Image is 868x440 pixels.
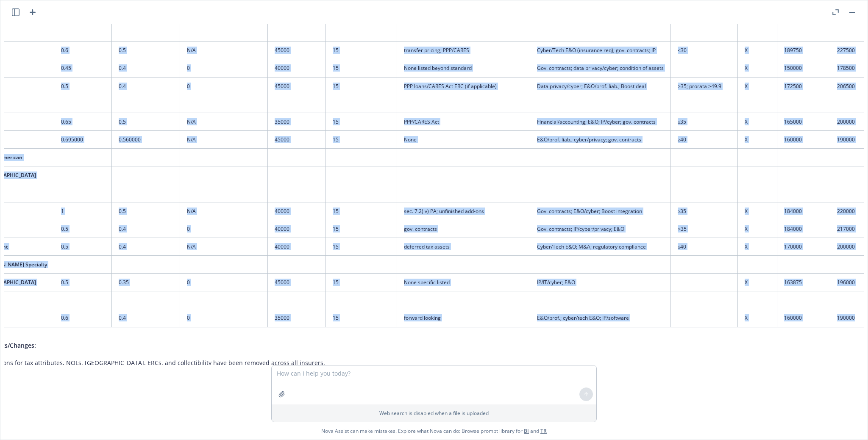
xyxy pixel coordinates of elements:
[738,274,777,291] td: X
[180,131,267,149] td: N/A
[777,59,830,77] td: 150000
[738,42,777,59] td: X
[738,59,777,77] td: X
[54,131,112,149] td: 0.695000
[54,77,112,95] td: 0.5
[321,422,547,440] span: Nova Assist can make mistakes. Explore what Nova can do: Browse prompt library for and
[540,427,547,434] a: TR
[267,274,325,291] td: 45000
[111,42,180,59] td: 0.5
[180,113,267,130] td: N/A
[111,274,180,291] td: 0.35
[777,42,830,59] td: 189750
[397,131,530,149] td: None
[325,59,397,77] td: 15
[397,220,530,238] td: gov. contracts
[111,59,180,77] td: 0.4
[325,309,397,327] td: 15
[397,202,530,220] td: sec. 7.2(iv) PA; unfinished add-ons
[777,202,830,220] td: 184000
[111,309,180,327] td: 0.4
[267,42,325,59] td: 45000
[397,274,530,291] td: None specific listed
[777,238,830,255] td: 170000
[530,274,670,291] td: IP/IT/cyber; E&O
[180,309,267,327] td: 0
[180,238,267,255] td: N/A
[325,202,397,220] td: 15
[777,220,830,238] td: 184000
[111,77,180,95] td: 0.4
[325,238,397,255] td: 15
[277,410,591,417] p: Web search is disabled when a file is uploaded
[180,220,267,238] td: 0
[670,77,738,95] td: >35; prorata >49.9
[738,131,777,149] td: X
[54,42,112,59] td: 0.6
[267,113,325,130] td: 35000
[325,131,397,149] td: 15
[111,220,180,238] td: 0.4
[738,202,777,220] td: X
[267,77,325,95] td: 45000
[530,220,670,238] td: Gov. contracts; IP/cyber/privacy; E&O
[738,238,777,255] td: X
[738,113,777,130] td: X
[738,220,777,238] td: X
[180,59,267,77] td: 0
[325,42,397,59] td: 15
[777,131,830,149] td: 160000
[738,309,777,327] td: X
[267,131,325,149] td: 45000
[530,309,670,327] td: E&O/prof.; cyber/tech E&O; IP/software
[111,131,180,149] td: 0.560000
[397,42,530,59] td: transfer pricing; PPP/CARES
[777,77,830,95] td: 172500
[54,274,112,291] td: 0.5
[777,274,830,291] td: 163875
[397,113,530,130] td: PPP/CARES Act
[530,113,670,130] td: Financial/accounting; E&O; IP/cyber; gov. contracts
[111,202,180,220] td: 0.5
[397,309,530,327] td: forward looking
[530,42,670,59] td: Cyber/Tech E&O (insurance req); gov. contracts; IP
[670,238,738,255] td: ≤40
[180,274,267,291] td: 0
[738,77,777,95] td: X
[325,77,397,95] td: 15
[524,427,529,434] a: BI
[530,59,670,77] td: Gov. contracts; data privacy/cyber; condition of assets
[530,131,670,149] td: E&O/prof. liab.; cyber/privacy; gov. contracts
[267,238,325,255] td: 40000
[325,113,397,130] td: 15
[397,77,530,95] td: PPP loans/CARES Act ERC (if applicable)
[670,202,738,220] td: ≥35
[670,220,738,238] td: >35
[54,59,112,77] td: 0.45
[777,309,830,327] td: 160000
[54,202,112,220] td: 1
[530,202,670,220] td: Gov. contracts; E&O/cyber; Boost integration
[397,238,530,255] td: deferred tax assets
[267,220,325,238] td: 40000
[670,131,738,149] td: ≥40
[54,309,112,327] td: 0.6
[397,59,530,77] td: None listed beyond standard
[54,220,112,238] td: 0.5
[180,42,267,59] td: N/A
[670,113,738,130] td: ≤35
[180,202,267,220] td: N/A
[54,238,112,255] td: 0.5
[267,59,325,77] td: 40000
[670,42,738,59] td: <30
[267,309,325,327] td: 35000
[111,113,180,130] td: 0.5
[267,202,325,220] td: 40000
[325,274,397,291] td: 15
[777,113,830,130] td: 165000
[54,113,112,130] td: 0.65
[111,238,180,255] td: 0.4
[325,220,397,238] td: 15
[530,77,670,95] td: Data privacy/cyber; E&O/prof. liab.; Boost deal
[530,238,670,255] td: Cyber/Tech E&O; M&A; regulatory compliance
